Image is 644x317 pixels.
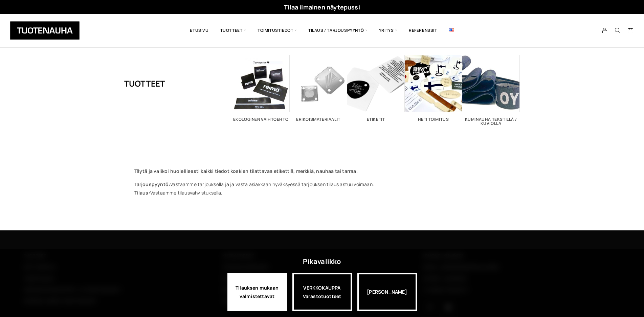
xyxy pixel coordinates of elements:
strong: Tilaus: [134,189,150,196]
div: [PERSON_NAME] [357,273,417,311]
p: Vastaamme tarjouksella ja ja vasta asiakkaan hyväksyessä tarjouksen tilaus astuu voimaan. Vastaam... [134,180,510,197]
a: Tilaa ilmainen näytepussi [284,3,360,11]
h2: Kuminauha tekstillä / kuviolla [462,117,520,126]
h1: Tuotteet [124,55,165,112]
a: Visit product category Heti toimitus [405,55,462,121]
a: Visit product category Ekologinen vaihtoehto [232,55,290,121]
strong: Täytä ja valikoi huolellisesti kaikki tiedot koskien tilattavaa etikettiä, merkkiä, nauhaa tai ta... [134,168,358,174]
div: Pikavalikko [303,255,341,268]
a: Visit product category Kuminauha tekstillä / kuviolla [462,55,520,126]
a: Visit product category Erikoismateriaalit [290,55,347,121]
span: Toimitustiedot [252,19,303,42]
span: Yritys [373,19,403,42]
a: Cart [627,27,634,35]
h2: Heti toimitus [405,117,462,121]
img: Tuotenauha Oy [10,21,80,40]
a: Etusivu [184,19,214,42]
a: Tilauksen mukaan valmistettavat [227,273,287,311]
strong: Tarjouspyyntö: [134,181,171,187]
div: VERKKOKAUPPA Varastotuotteet [292,273,352,311]
a: Referenssit [403,19,443,42]
a: My Account [598,27,612,33]
span: Tuotteet [215,19,252,42]
h2: Etiketit [347,117,405,121]
a: Visit product category Etiketit [347,55,405,121]
h2: Ekologinen vaihtoehto [232,117,290,121]
h2: Erikoismateriaalit [290,117,347,121]
img: English [449,28,454,32]
span: Tilaus / Tarjouspyyntö [303,19,373,42]
button: Search [611,27,624,33]
a: VERKKOKAUPPAVarastotuotteet [292,273,352,311]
